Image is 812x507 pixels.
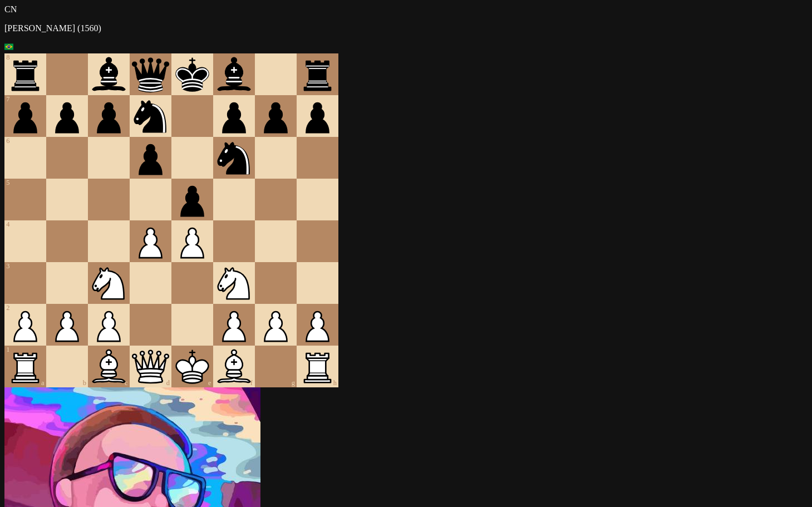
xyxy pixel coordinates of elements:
span: CN [4,4,17,14]
div: b [48,379,86,387]
div: g [257,379,295,387]
div: 6 [6,137,45,145]
p: [PERSON_NAME] (1560) [4,23,808,33]
div: 4 [6,220,45,229]
div: 5 [6,179,45,187]
div: 3 [6,262,45,270]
